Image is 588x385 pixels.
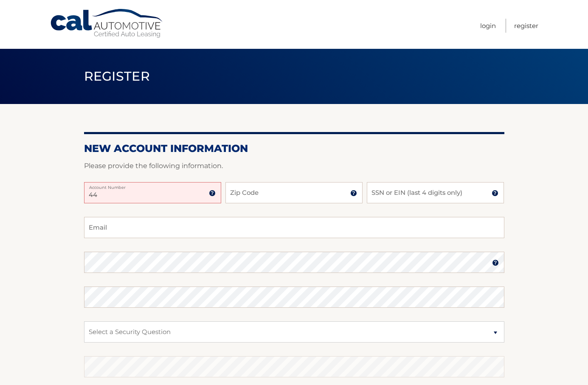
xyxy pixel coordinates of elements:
[514,19,538,33] a: Register
[225,182,363,203] input: Zip Code
[84,182,221,189] label: Account Number
[84,217,504,238] input: Email
[367,182,504,203] input: SSN or EIN (last 4 digits only)
[84,160,504,172] p: Please provide the following information.
[209,190,216,197] img: tooltip.svg
[492,190,498,197] img: tooltip.svg
[84,68,150,84] span: Register
[480,19,496,33] a: Login
[50,8,164,39] a: Cal Automotive
[492,259,499,266] img: tooltip.svg
[84,142,504,155] h2: New Account Information
[350,190,357,197] img: tooltip.svg
[84,182,221,203] input: Account Number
